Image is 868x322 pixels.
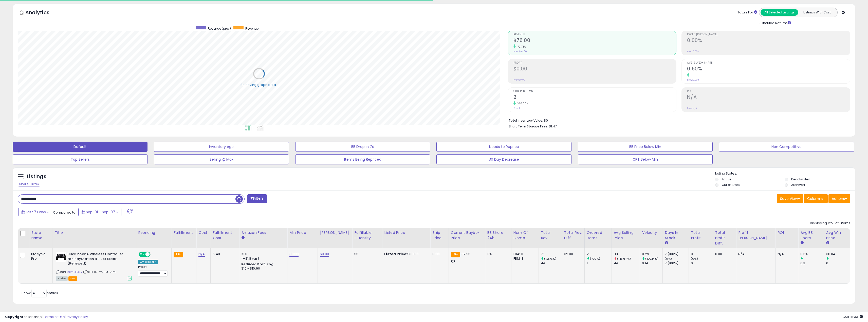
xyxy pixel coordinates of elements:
[544,257,556,261] small: (72.73%)
[5,315,88,319] div: seller snap | |
[691,230,711,241] div: Total Profit
[665,261,689,266] div: 7 (100%)
[513,33,676,36] span: Revenue
[590,257,600,261] small: (100%)
[513,252,535,256] div: FBA: 11
[800,241,803,245] small: Avg BB Share.
[31,252,49,261] div: Lifecycle Pro
[289,230,316,235] div: Min Price
[828,194,850,203] button: Actions
[617,257,631,261] small: (-13.64%)
[432,252,445,256] div: 0.00
[461,252,470,256] span: 37.95
[778,230,796,235] div: ROI
[687,78,699,81] small: Prev: 0.00%
[241,252,283,256] div: 15%
[66,314,88,319] a: Privacy Policy
[513,66,676,73] h2: $0.00
[687,66,850,73] h2: 0.50%
[738,252,771,256] div: N/A
[826,261,850,266] div: 0
[541,252,562,256] div: 76
[826,241,829,245] small: Avg Win Price.
[451,230,483,241] div: Current Buybox Price
[614,230,638,241] div: Avg Selling Price
[755,20,797,26] div: Include Returns
[687,90,850,93] span: ROI
[320,252,329,257] a: 60.00
[139,252,145,257] span: ON
[487,252,507,256] div: 0%
[791,177,810,181] label: Deactivated
[509,124,548,128] b: Short Term Storage Fees:
[800,252,824,256] div: 0.5%
[665,252,689,256] div: 7 (100%)
[513,107,520,110] small: Prev: 1
[642,252,662,256] div: 0.29
[13,142,147,152] button: Default
[691,257,698,261] small: (0%)
[436,154,571,164] button: 30 Day Decrease
[665,257,672,261] small: (0%)
[241,267,283,271] div: $10 - $10.90
[513,37,676,44] h2: $76.00
[241,256,283,261] div: (+$1.8 var)
[665,230,687,241] div: Days In Stock
[67,252,129,267] b: DualShock 4 Wireless Controller for PlayStation 4 - Jet Black (Renewed)
[56,252,66,262] img: 41JBkCUGj+L._SL40_.jpg
[687,50,699,53] small: Prev: 0.00%
[587,252,612,256] div: 2
[578,154,713,164] button: CPT Below Min
[564,252,581,256] div: 32.00
[451,252,460,257] small: FBA
[384,252,407,256] b: Listed Price:
[241,230,285,235] div: Amazon Fees
[83,270,116,274] span: | SKU: BV-YM9M-VFYL
[289,252,299,257] a: 38.00
[66,270,82,274] a: B0125JFATY
[826,252,850,256] div: 38.04
[541,261,562,266] div: 44
[777,194,803,203] button: Save View
[687,37,850,44] h2: 0.00%
[691,252,713,256] div: 0
[587,261,612,266] div: 1
[154,154,289,164] button: Selling @ Max
[509,117,846,123] li: $0
[715,171,855,176] p: Listing States:
[715,230,734,246] div: Total Profit Diff.
[691,261,713,266] div: 0
[715,252,732,256] div: 0.00
[241,82,278,87] div: Retrieving graph data..
[798,9,836,16] button: Listings With Cost
[138,260,158,264] div: Amazon AI *
[687,62,850,64] span: Avg. Buybox Share
[687,33,850,36] span: Profit [PERSON_NAME]
[295,154,430,164] button: Items Being Repriced
[842,314,863,319] span: 2025-09-15 18:33 GMT
[719,142,854,152] button: Non Competitive
[43,314,65,319] a: Terms of Use
[761,9,798,16] button: All Selected Listings
[687,107,697,110] small: Prev: N/A
[722,177,731,181] label: Active
[614,252,640,256] div: 38
[737,10,757,15] div: Totals For
[549,124,557,129] span: $1.47
[800,230,822,241] div: Avg BB Share
[18,208,52,216] button: Last 7 Days
[513,90,676,93] span: Ordered Items
[241,235,244,240] small: Amazon Fees.
[247,194,267,203] button: Filters
[295,142,430,152] button: BB Drop in 7d
[642,261,662,266] div: 0.14
[154,142,289,152] button: Inventory Age
[687,94,850,101] h2: N/A
[78,208,121,216] button: Sep-01 - Sep-07
[513,50,527,53] small: Prev: $44.00
[138,230,169,235] div: Repricing
[174,252,183,257] small: FBA
[807,196,823,201] span: Columns
[509,118,543,123] b: Total Inventory Value:
[354,230,380,241] div: Fulfillable Quantity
